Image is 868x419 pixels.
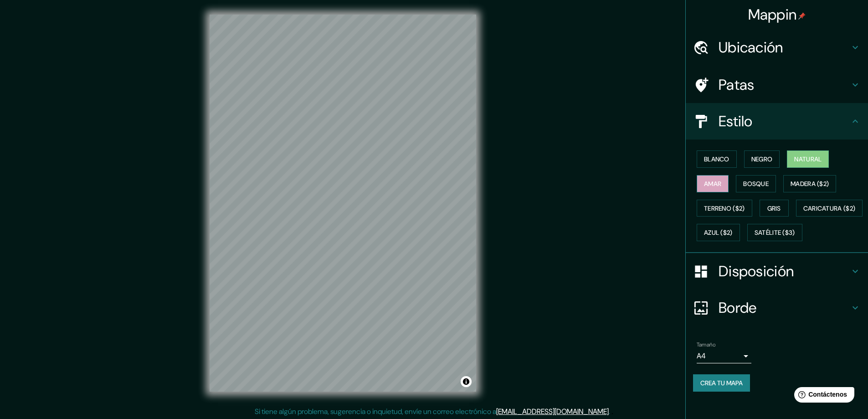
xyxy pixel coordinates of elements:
font: Gris [767,204,781,212]
img: pin-icon.png [798,12,806,20]
button: Satélite ($3) [747,224,802,241]
font: Terreno ($2) [704,204,745,212]
button: Amar [697,175,729,192]
font: Disposición [719,262,794,281]
font: Ubicación [719,38,783,57]
font: . [609,407,610,416]
font: . [611,406,613,416]
button: Negro [744,150,780,168]
button: Terreno ($2) [697,200,752,217]
font: A4 [697,351,706,361]
font: Tamaño [697,341,715,348]
button: Crea tu mapa [693,374,750,392]
div: Borde [686,290,868,326]
font: Borde [719,298,757,317]
font: Patas [719,75,755,94]
font: Bosque [743,180,769,188]
button: Activar o desactivar atribución [461,376,472,387]
div: Estilo [686,103,868,140]
button: Caricatura ($2) [796,200,863,217]
font: Mappin [748,5,797,24]
font: Madera ($2) [791,180,829,188]
font: . [610,406,611,416]
button: Gris [760,200,789,217]
font: Caricatura ($2) [803,204,856,212]
font: Si tiene algún problema, sugerencia o inquietud, envíe un correo electrónico a [255,407,496,416]
font: Amar [704,180,721,188]
font: Azul ($2) [704,229,733,237]
button: Madera ($2) [783,175,836,192]
a: [EMAIL_ADDRESS][DOMAIN_NAME] [496,407,609,416]
font: Crea tu mapa [700,379,743,387]
button: Azul ($2) [697,224,740,241]
font: Blanco [704,155,729,163]
font: Natural [794,155,822,163]
div: Patas [686,67,868,103]
font: Satélite ($3) [755,229,795,237]
font: Negro [751,155,773,163]
div: A4 [697,349,751,363]
div: Disposición [686,253,868,290]
iframe: Lanzador de widgets de ayuda [787,383,858,409]
div: Ubicación [686,29,868,66]
canvas: Mapa [210,15,476,392]
button: Bosque [736,175,776,192]
font: Estilo [719,112,753,131]
button: Blanco [697,150,737,168]
button: Natural [787,150,829,168]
